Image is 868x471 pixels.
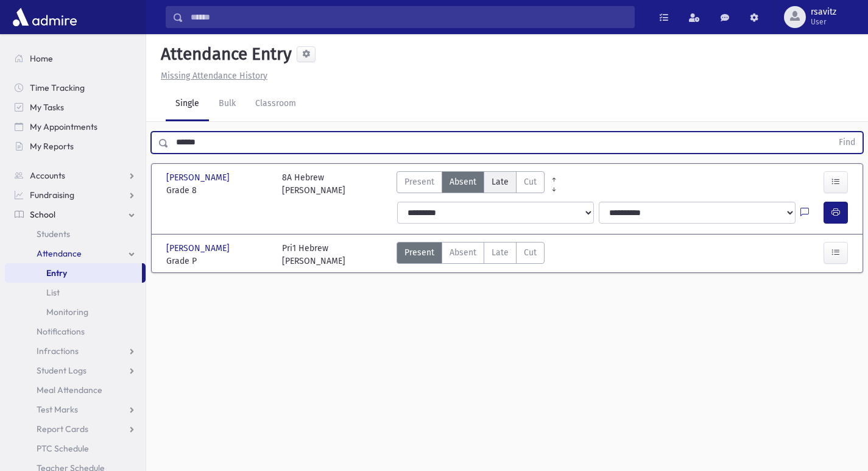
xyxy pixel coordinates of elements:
span: Report Cards [37,423,88,434]
a: Student Logs [5,361,146,380]
span: Late [492,175,509,188]
a: My Reports [5,136,146,156]
a: Home [5,49,146,68]
span: Attendance [37,248,82,259]
span: Test Marks [37,404,78,415]
div: AttTypes [397,171,545,197]
span: User [811,17,836,27]
span: List [46,287,60,298]
a: Test Marks [5,400,146,419]
a: Meal Attendance [5,380,146,400]
a: Fundraising [5,185,146,205]
span: Cut [524,175,537,188]
u: Missing Attendance History [161,71,267,81]
a: Infractions [5,341,146,361]
a: School [5,205,146,224]
span: Monitoring [46,306,88,317]
span: My Appointments [30,121,97,132]
span: Notifications [37,326,85,337]
span: Grade P [166,255,270,267]
span: Absent [450,246,476,259]
span: PTC Schedule [37,443,89,454]
div: 8A Hebrew [PERSON_NAME] [282,171,345,197]
span: Fundraising [30,189,74,200]
span: Time Tracking [30,82,85,93]
span: Meal Attendance [37,384,102,395]
a: Monitoring [5,302,146,322]
a: Accounts [5,166,146,185]
div: AttTypes [397,242,545,267]
span: [PERSON_NAME] [166,171,232,184]
a: PTC Schedule [5,439,146,458]
h5: Attendance Entry [156,44,292,65]
span: Student Logs [37,365,86,376]
img: AdmirePro [10,5,80,29]
a: Time Tracking [5,78,146,97]
a: Report Cards [5,419,146,439]
a: Single [166,87,209,121]
span: Accounts [30,170,65,181]
span: Infractions [37,345,79,356]
input: Search [183,6,634,28]
span: Cut [524,246,537,259]
span: Home [30,53,53,64]
a: Students [5,224,146,244]
span: Present [404,246,434,259]
a: Attendance [5,244,146,263]
span: Present [404,175,434,188]
span: Late [492,246,509,259]
span: School [30,209,55,220]
span: Entry [46,267,67,278]
a: Entry [5,263,142,283]
a: My Tasks [5,97,146,117]
div: Pri1 Hebrew [PERSON_NAME] [282,242,345,267]
a: Bulk [209,87,245,121]
span: [PERSON_NAME] [166,242,232,255]
span: My Reports [30,141,74,152]
a: Missing Attendance History [156,71,267,81]
button: Find [831,132,863,153]
span: rsavitz [811,7,836,17]
a: Classroom [245,87,306,121]
a: Notifications [5,322,146,341]
span: Students [37,228,70,239]
span: My Tasks [30,102,64,113]
span: Absent [450,175,476,188]
a: List [5,283,146,302]
span: Grade 8 [166,184,270,197]
a: My Appointments [5,117,146,136]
